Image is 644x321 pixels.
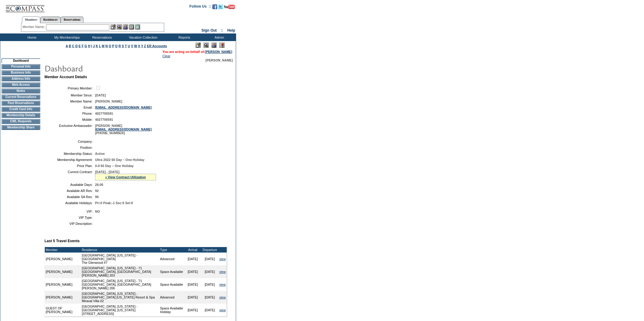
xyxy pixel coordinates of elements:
[131,44,133,48] a: V
[159,247,184,253] td: Type
[95,189,99,193] span: 92
[159,265,184,278] td: Space Available
[159,304,184,316] td: Space Available Holiday
[119,44,121,48] a: R
[47,93,93,97] td: Member Since:
[196,43,201,48] img: Edit Mode
[45,253,81,265] td: [PERSON_NAME]
[206,58,233,62] span: [PERSON_NAME]
[81,278,159,291] td: [GEOGRAPHIC_DATA], [US_STATE] - 71 [GEOGRAPHIC_DATA], [GEOGRAPHIC_DATA] [PERSON_NAME] 206
[2,89,40,93] td: Notes
[219,270,226,274] a: view
[47,112,93,115] td: Phone:
[95,127,152,131] a: [EMAIL_ADDRESS][DOMAIN_NAME]
[47,210,93,213] td: VIP:
[123,24,128,30] img: Impersonate
[201,247,218,253] td: Departure
[218,4,223,9] img: Follow us on Twitter
[203,43,209,48] img: View Mode
[44,239,80,243] b: Last 5 Travel Events
[162,50,232,54] span: You are acting on behalf of:
[201,291,218,304] td: [DATE]
[102,44,104,48] a: M
[201,265,218,278] td: [DATE]
[47,152,93,155] td: Membership Status:
[75,44,78,48] a: D
[47,189,93,193] td: Available AR Res:
[47,146,93,149] td: Position:
[93,44,95,48] a: J
[47,222,93,225] td: VIP Description:
[45,247,81,253] td: Member
[96,44,98,48] a: K
[47,195,93,199] td: Available SA Res:
[91,44,92,48] a: I
[45,265,81,278] td: [PERSON_NAME]
[95,99,122,103] span: [PERSON_NAME]
[47,118,93,121] td: Mobile:
[122,44,124,48] a: S
[184,265,201,278] td: [DATE]
[2,107,40,112] td: Credit Card Info
[95,152,105,155] span: Active
[184,278,201,291] td: [DATE]
[205,50,232,54] a: [PERSON_NAME]
[47,216,93,219] td: VIP Type:
[119,33,166,41] td: Vacation Collection
[111,24,116,30] img: b_edit.gif
[81,247,159,253] td: Residence
[138,44,140,48] a: X
[189,4,211,11] td: Follow Us ::
[95,170,119,174] span: [DATE] - [DATE]
[88,44,90,48] a: H
[49,33,84,41] td: My Memberships
[128,44,130,48] a: U
[47,170,93,180] td: Current Contract:
[134,44,137,48] a: W
[95,93,106,97] span: [DATE]
[79,44,81,48] a: E
[125,44,127,48] a: T
[2,113,40,118] td: Membership Details
[2,101,40,106] td: Past Reservations
[2,82,40,87] td: Web Access
[95,158,144,162] span: Ultra 2022 60 Day – One Holiday
[144,44,146,48] a: Z
[2,70,40,75] td: Business Info
[2,95,40,99] td: Current Reservations
[166,33,201,41] td: Reports
[184,247,201,253] td: Arrival
[23,24,46,30] div: Member Name:
[95,106,152,109] a: [EMAIL_ADDRESS][DOMAIN_NAME]
[211,43,217,48] img: Impersonate
[45,304,81,316] td: GUEST OF [PERSON_NAME]
[219,43,225,48] img: Log Concern/Member Elevation
[72,44,74,48] a: C
[45,278,81,291] td: [PERSON_NAME]
[82,44,84,48] a: F
[129,24,134,30] img: Reservations
[95,164,134,168] span: 0-0 60 Day – One Holiday
[95,210,100,213] span: NO
[115,44,118,48] a: Q
[227,28,235,33] a: Help
[201,28,217,33] a: Sign Out
[69,44,71,48] a: B
[2,125,40,130] td: Membership Share
[45,291,81,304] td: [PERSON_NAME]
[141,44,143,48] a: Y
[40,16,61,23] a: Residences
[95,201,133,205] span: Pri:0 Peak:-1 Sec:0 Sel:0
[117,24,122,30] img: View
[159,291,184,304] td: Advanced
[105,44,108,48] a: N
[47,99,93,103] td: Member Name:
[201,253,218,265] td: [DATE]
[95,112,113,115] span: 4027700591
[84,33,119,41] td: Reservations
[99,44,101,48] a: L
[162,54,170,58] a: Clear
[44,62,166,74] img: pgTtlDashboard.gif
[147,44,167,48] a: ER Accounts
[212,4,217,9] img: Become our fan on Facebook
